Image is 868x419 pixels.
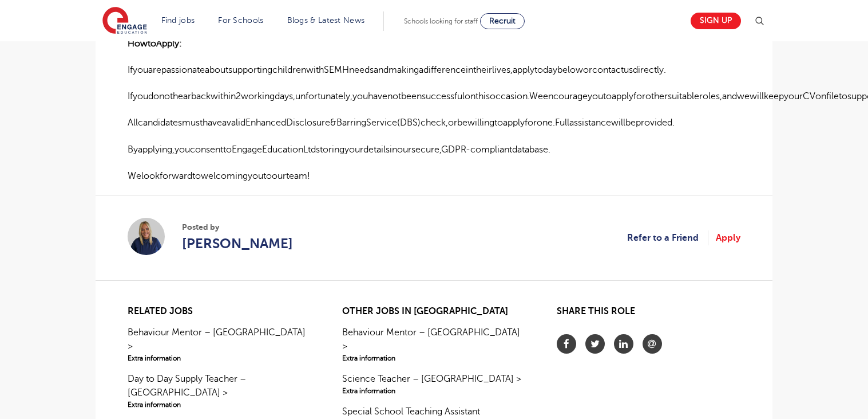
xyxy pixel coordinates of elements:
span: Extra information [342,386,526,396]
span: Extra information [128,400,311,410]
p: IfyouarepassionateaboutsupportingchildrenwithSEMHneedsandmakingadifferenceintheirlives,applytoday... [128,62,740,77]
strong: HowtoApply: [128,38,182,49]
a: Recruit [480,13,525,29]
a: Blogs & Latest News [287,16,365,25]
span: Schools looking for staff [404,17,478,25]
a: Apply [716,230,740,245]
a: Sign up [691,13,741,29]
h2: Other jobs in [GEOGRAPHIC_DATA] [342,306,526,317]
a: For Schools [218,16,263,25]
a: [PERSON_NAME] [182,233,293,254]
span: Posted by [182,221,293,233]
h2: Related jobs [128,306,311,317]
span: Extra information [128,353,311,363]
p: AllcandidatesmusthaveavalidEnhancedDisclosure&BarringService(DBS)check,orbewillingtoapplyforone.F... [128,115,740,130]
a: Find jobs [161,16,195,25]
span: Recruit [489,17,516,25]
h2: Share this role [557,306,740,323]
a: Science Teacher – [GEOGRAPHIC_DATA] >Extra information [342,372,526,396]
span: Extra information [342,353,526,363]
a: Behaviour Mentor – [GEOGRAPHIC_DATA] >Extra information [128,326,311,363]
a: Behaviour Mentor – [GEOGRAPHIC_DATA] >Extra information [342,326,526,363]
p: Ifyoudonothearbackwithin2workingdays,unfortunately,youhavenotbeensuccessfulonthisoccasion.Weencou... [128,89,740,104]
p: Byapplying,youconsenttoEngageEducationLtdstoringyourdetailsinoursecure,GDPR-compliantdatabase. [128,142,740,157]
img: Engage Education [102,7,147,36]
a: Refer to a Friend [627,230,708,245]
p: Welookforwardtowelcomingyoutoourteam! [128,169,740,183]
a: Day to Day Supply Teacher – [GEOGRAPHIC_DATA] >Extra information [128,372,311,410]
